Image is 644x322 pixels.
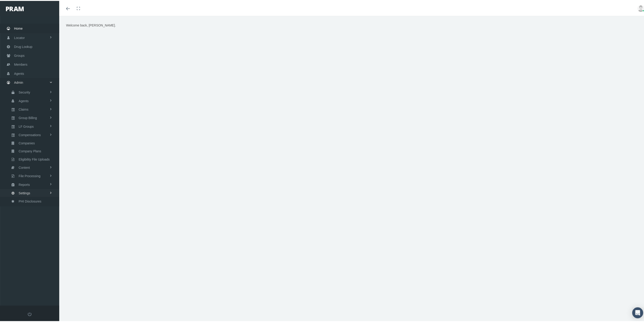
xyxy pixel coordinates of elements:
[19,138,35,146] span: Companies
[19,130,41,138] span: Compensations
[19,163,30,171] span: Content
[19,122,34,130] span: LF Groups
[632,306,643,317] div: Open Intercom Messenger
[19,105,28,112] span: Claims
[19,113,37,121] span: Group Billing
[19,197,41,204] span: PHI Disclosures
[14,77,23,86] span: Admin
[19,188,30,196] span: Settings
[19,88,30,95] span: Security
[14,23,23,32] span: Home
[66,23,116,26] span: Welcome back, [PERSON_NAME].
[14,42,32,50] span: Drug Lookup
[19,96,29,104] span: Agents
[14,68,24,77] span: Agents
[14,33,25,41] span: Locator
[19,180,30,188] span: Reports
[6,6,24,10] img: PRAM_20_x_78.png
[19,155,50,162] span: Eligibility File Uploads
[19,171,41,179] span: File Processing
[14,50,25,59] span: Groups
[19,146,41,154] span: Company Plans
[14,59,27,68] span: Members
